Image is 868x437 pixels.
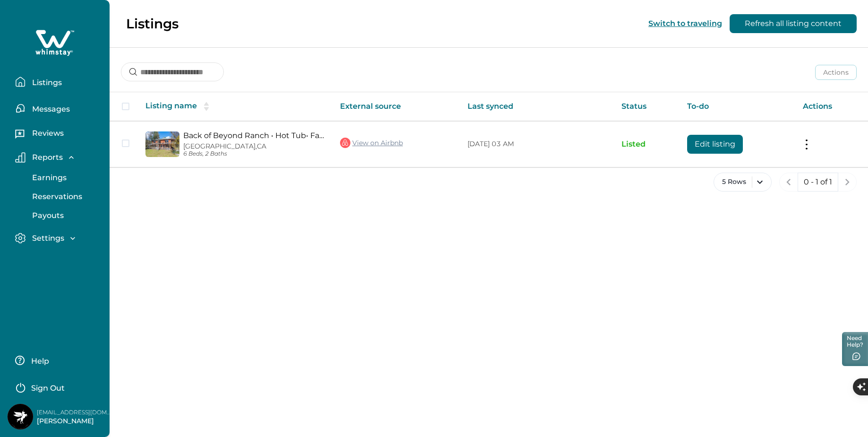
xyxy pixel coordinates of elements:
[804,177,832,187] p: 0 - 1 of 1
[145,131,179,157] img: propertyImage_Back of Beyond Ranch • Hot Tub• Family Fun+QR Game
[37,417,112,426] p: [PERSON_NAME]
[15,351,99,370] button: Help
[29,78,62,87] p: Listings
[332,92,460,121] th: External source
[29,105,70,114] p: Messages
[460,92,614,121] th: Last synced
[815,65,857,80] button: Actions
[37,408,112,417] p: [EMAIL_ADDRESS][DOMAIN_NAME]
[15,152,102,163] button: Reports
[29,129,64,138] p: Reviews
[183,142,325,150] p: [GEOGRAPHIC_DATA], CA
[838,173,857,192] button: next page
[22,206,109,225] button: Payouts
[614,92,680,121] th: Status
[730,14,857,33] button: Refresh all listing content
[15,99,102,118] button: Messages
[28,357,49,366] p: Help
[468,140,607,149] p: [DATE] 03 AM
[15,72,102,91] button: Listings
[15,168,102,225] div: Reports
[15,233,102,244] button: Settings
[795,92,868,121] th: Actions
[340,137,403,149] a: View on Airbnb
[22,187,109,206] button: Reservations
[648,19,722,28] button: Switch to traveling
[126,16,179,32] p: Listings
[714,173,772,192] button: 5 Rows
[8,404,33,429] img: Whimstay Host
[798,173,838,192] button: 0 - 1 of 1
[29,192,82,201] p: Reservations
[31,384,65,393] p: Sign Out
[183,150,325,157] p: 6 Beds, 2 Baths
[687,135,743,154] button: Edit listing
[138,92,332,121] th: Listing name
[621,140,672,149] p: Listed
[29,234,64,243] p: Settings
[15,377,99,396] button: Sign Out
[15,125,102,144] button: Reviews
[183,131,325,140] a: Back of Beyond Ranch • Hot Tub• Family Fun+QR Game
[29,211,64,220] p: Payouts
[29,173,67,183] p: Earnings
[680,92,795,121] th: To-do
[197,102,216,111] button: sorting
[29,153,63,162] p: Reports
[779,173,798,192] button: previous page
[22,168,109,187] button: Earnings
